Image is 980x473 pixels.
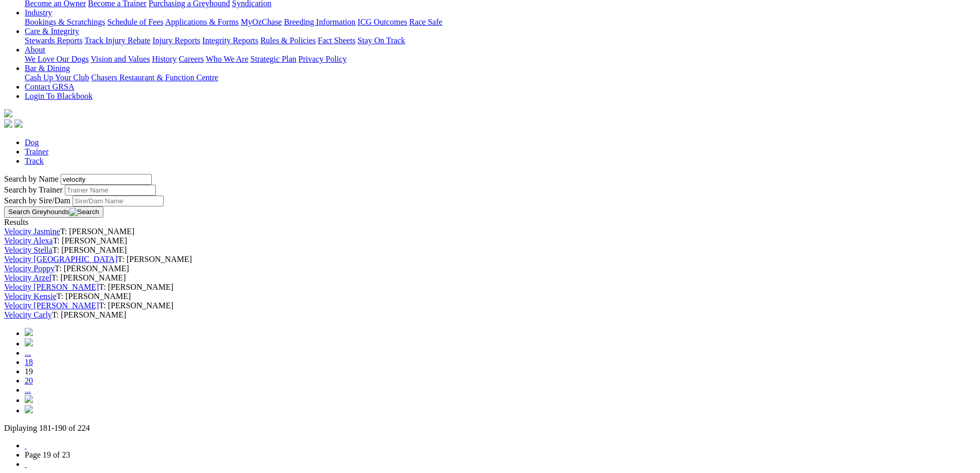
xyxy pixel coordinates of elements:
[69,208,99,216] img: Search
[25,36,82,45] a: Stewards Reports
[25,82,74,91] a: Contact GRSA
[298,55,347,63] a: Privacy Policy
[179,55,204,63] a: Careers
[25,348,31,357] a: ...
[65,185,156,196] input: Search by Trainer name
[409,17,442,26] a: Race Safe
[318,36,355,45] a: Fact Sheets
[4,109,12,117] img: logo-grsa-white.png
[25,27,79,36] a: Care & Integrity
[4,255,117,264] a: Velocity [GEOGRAPHIC_DATA]
[25,338,33,346] img: chevron-left-pager-blue.svg
[4,206,103,218] button: Search Greyhounds
[25,450,70,459] a: Page 19 of 23
[25,55,976,64] div: About
[25,17,105,26] a: Bookings & Scratchings
[202,36,258,45] a: Integrity Reports
[260,36,316,45] a: Rules & Policies
[25,138,39,147] a: Dog
[4,236,976,246] div: T: [PERSON_NAME]
[4,292,976,301] div: T: [PERSON_NAME]
[4,119,12,128] img: facebook.svg
[25,45,45,54] a: About
[73,196,164,206] input: Search by Sire/Dam name
[25,376,33,385] a: 20
[152,55,176,63] a: History
[4,273,976,283] div: T: [PERSON_NAME]
[25,55,88,63] a: We Love Our Dogs
[4,310,52,319] a: Velocity Carly
[358,36,405,45] a: Stay On Track
[14,119,23,128] img: twitter.svg
[25,36,976,45] div: Care & Integrity
[4,196,70,205] label: Search by Sire/Dam
[4,246,976,255] div: T: [PERSON_NAME]
[61,174,152,185] input: Search by Greyhound name
[4,255,976,264] div: T: [PERSON_NAME]
[25,156,44,165] a: Track
[4,264,55,273] a: Velocity Poppy
[4,264,976,273] div: T: [PERSON_NAME]
[25,405,33,413] img: chevrons-right-pager-blue.svg
[4,227,60,236] a: Velocity Jasmine
[4,310,976,320] div: T: [PERSON_NAME]
[91,55,150,63] a: Vision and Values
[25,8,52,17] a: Industry
[4,218,976,227] div: Results
[4,301,99,310] a: Velocity [PERSON_NAME]
[4,236,53,245] a: Velocity Alexa
[4,174,59,183] label: Search by Name
[84,36,150,45] a: Track Injury Rebate
[4,292,57,301] a: Velocity Kensie
[4,424,976,433] p: Diplaying 181-190 of 224
[4,283,976,292] div: T: [PERSON_NAME]
[91,73,218,82] a: Chasers Restaurant & Function Centre
[284,17,355,26] a: Breeding Information
[25,73,976,82] div: Bar & Dining
[4,185,63,194] label: Search by Trainer
[25,73,89,82] a: Cash Up Your Club
[107,17,163,26] a: Schedule of Fees
[25,386,31,394] a: ...
[251,55,296,63] a: Strategic Plan
[25,358,33,366] a: 18
[25,147,49,156] a: Trainer
[4,246,52,254] a: Velocity Stella
[4,301,976,310] div: T: [PERSON_NAME]
[206,55,248,63] a: Who We Are
[25,92,93,100] a: Login To Blackbook
[241,17,282,26] a: MyOzChase
[165,17,239,26] a: Applications & Forms
[4,273,51,282] a: Velocity Arzel
[4,227,976,236] div: T: [PERSON_NAME]
[4,283,99,291] a: Velocity [PERSON_NAME]
[25,17,976,27] div: Industry
[358,17,407,26] a: ICG Outcomes
[25,367,33,376] span: 19
[25,328,33,336] img: chevrons-left-pager-blue.svg
[152,36,200,45] a: Injury Reports
[25,64,70,73] a: Bar & Dining
[25,395,33,403] img: chevron-right-pager-blue.svg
